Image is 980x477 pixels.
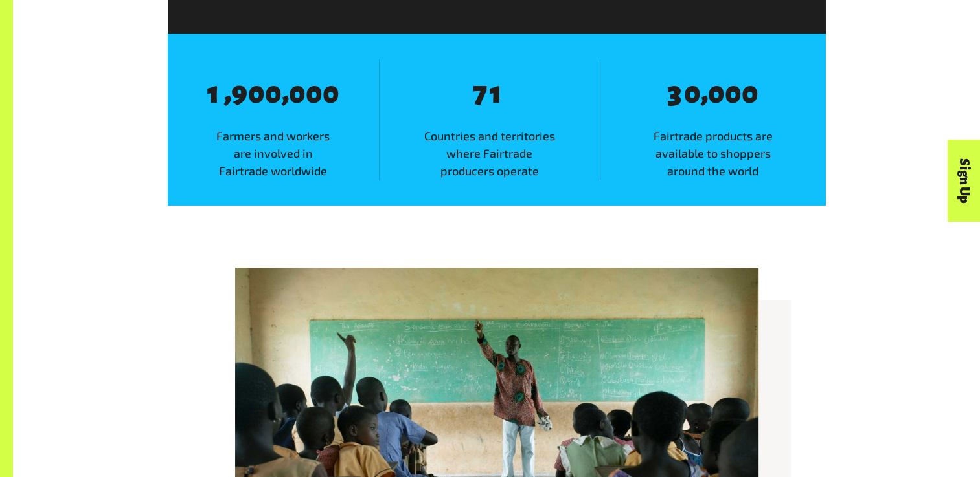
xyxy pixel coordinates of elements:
[725,77,742,109] div: 0
[701,76,708,108] span: ,
[684,77,701,109] div: 0
[282,76,289,108] span: ,
[265,77,282,109] div: 0
[306,77,323,109] div: 0
[168,127,380,180] span: Farmers and workers are involved in Fairtrade worldwide
[600,127,826,180] span: Fairtrade products are available to shoppers around the world
[380,127,599,180] span: Countries and territories where Fairtrade producers operate
[742,77,758,109] div: 0
[231,77,247,109] div: 9
[207,77,220,109] div: 1
[490,77,502,109] div: 1
[708,77,725,109] div: 0
[667,77,682,109] div: 3
[323,77,339,109] div: 0
[289,77,306,109] div: 0
[248,77,265,109] div: 0
[224,76,231,108] span: ,
[473,77,488,109] div: 7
